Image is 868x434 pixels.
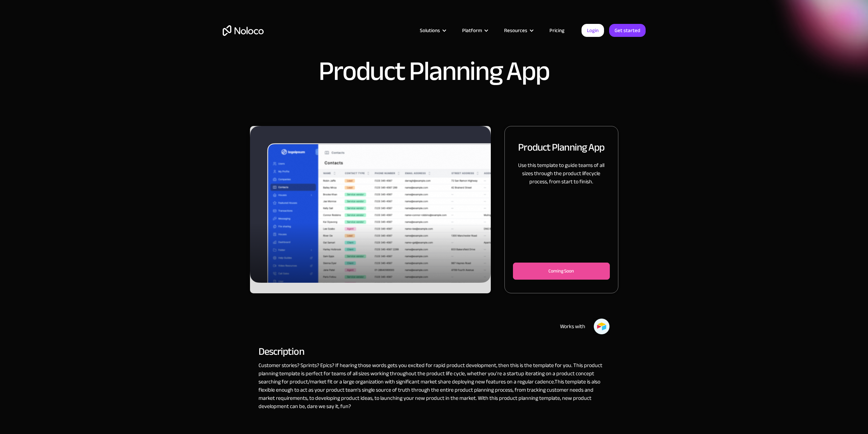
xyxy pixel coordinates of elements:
div: Resources [504,26,527,35]
div: 1 of 3 [250,126,491,293]
p: Customer stories? Sprints? Epics? If hearing those words gets you excited for rapid product devel... [259,361,610,410]
div: Coming Soon [524,267,598,275]
div: Resources [496,26,541,35]
h1: Product Planning App [319,58,549,85]
h2: Product Planning App [518,140,604,154]
div: Platform [454,26,496,35]
div: carousel [250,126,491,293]
div: Solutions [420,26,440,35]
img: Airtable [593,318,610,335]
div: Solutions [411,26,454,35]
div: Platform [462,26,482,35]
a: Pricing [541,26,573,35]
p: Use this template to guide teams of all sizes through the product lifecycle process, from start t... [513,161,609,186]
a: Get started [609,24,646,37]
div: Works with [560,322,585,331]
a: home [223,25,264,36]
a: Login [582,24,604,37]
h2: Description [259,348,610,354]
